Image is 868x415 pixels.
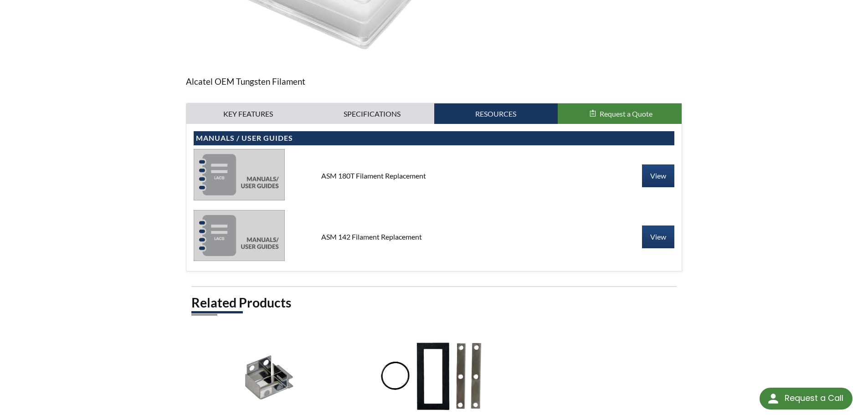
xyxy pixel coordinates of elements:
img: round button [766,391,781,406]
div: ASM 142 Filament Replacement [314,232,555,242]
img: manuals-58eb83dcffeb6bffe51ad23c0c0dc674bfe46cf1c3d14eaecd86c55f24363f1d.jpg [194,149,285,200]
h2: Related Products [191,294,677,311]
a: Key Features [186,103,310,124]
a: Resources [434,103,558,124]
a: View [642,225,674,248]
div: Request a Call [785,388,843,409]
button: Request a Quote [558,103,682,124]
h4: Manuals / User Guides [196,133,673,143]
div: ASM 180T Filament Replacement [314,171,555,181]
div: Request a Call [760,388,853,410]
img: manuals-58eb83dcffeb6bffe51ad23c0c0dc674bfe46cf1c3d14eaecd86c55f24363f1d.jpg [194,210,285,261]
a: Specifications [310,103,434,124]
a: View [642,164,674,187]
p: Alcatel OEM Tungsten Filament [186,75,683,88]
span: Request a Quote [600,109,652,118]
